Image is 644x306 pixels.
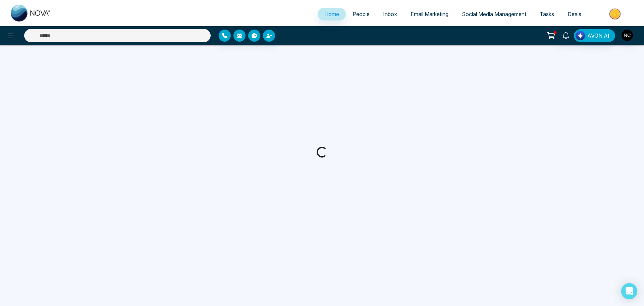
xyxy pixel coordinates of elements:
span: Tasks [540,11,554,17]
a: Social Media Management [455,8,533,20]
img: Nova CRM Logo [11,5,51,21]
img: Lead Flow [576,31,585,40]
span: People [353,11,370,17]
span: Email Marketing [411,11,448,17]
span: AVON AI [587,32,609,40]
a: Email Marketing [404,8,455,20]
button: AVON AI [574,29,615,42]
a: Inbox [376,8,404,20]
a: People [346,8,376,20]
span: Inbox [383,11,397,17]
img: User Avatar [622,30,633,41]
div: Open Intercom Messenger [621,283,637,299]
a: Tasks [533,8,561,20]
a: Home [318,8,346,20]
span: Deals [568,11,581,17]
span: Social Media Management [462,11,526,17]
a: Deals [561,8,588,20]
span: Home [324,11,339,17]
img: Market-place.gif [591,6,640,21]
